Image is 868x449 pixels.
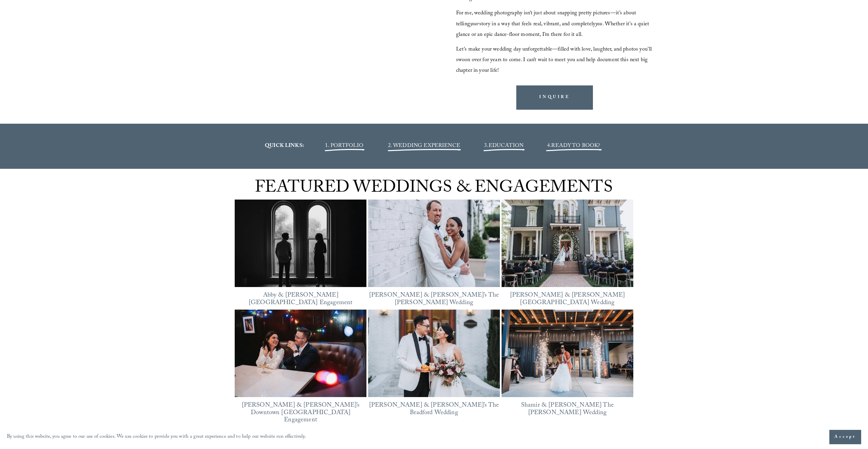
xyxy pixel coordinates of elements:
span: FEATURED WEDDINGS & ENGAGEMENTS [255,175,613,203]
a: EDUCATION [489,141,523,151]
span: For me, wedding photography isn’t just about snapping pretty pictures—it’s about telling story in... [456,9,650,39]
img: Bella &amp; Mike’s The Maxwell Raleigh Wedding [368,194,500,293]
a: [PERSON_NAME] & [PERSON_NAME]’s The Bradford Wedding [369,400,499,419]
p: By using this website, you agree to our use of cookies. We use cookies to provide you with a grea... [7,432,306,442]
a: [PERSON_NAME] & [PERSON_NAME]’s The [PERSON_NAME] Wedding [369,290,499,309]
a: 2. WEDDING EXPERIENCE [388,141,460,151]
a: INQUIRE [516,85,593,110]
span: Let’s make your wedding day unforgettable—filled with love, laughter, and photos you’ll swoon ove... [456,45,653,76]
a: 1. PORTFOLIO [325,141,363,151]
em: you [595,20,602,29]
img: Justine &amp; Xinli’s The Bradford Wedding [368,310,500,397]
img: Chantel &amp; James’ Heights House Hotel Wedding [502,200,633,287]
a: Abby & [PERSON_NAME][GEOGRAPHIC_DATA] Engagement [249,290,352,309]
a: Abby &amp; Reed’s Heights House Hotel Engagement [235,200,366,287]
img: Abby &amp; Reed’s Heights House Hotel Engagement [235,194,366,293]
strong: QUICK LINKS: [265,141,304,151]
em: your [470,20,479,29]
a: [PERSON_NAME] & [PERSON_NAME]’s Downtown [GEOGRAPHIC_DATA] Engagement [242,400,360,426]
a: [PERSON_NAME] & [PERSON_NAME][GEOGRAPHIC_DATA] Wedding [510,290,625,309]
a: Bella &amp; Mike’s The Maxwell Raleigh Wedding [368,200,500,287]
a: READY TO BOOK? [551,141,600,151]
img: Shamir &amp; Keegan’s The Meadows Raleigh Wedding [502,310,633,397]
button: Accept [829,430,861,444]
span: 4. [547,141,551,151]
span: Accept [834,434,856,440]
span: 3. [484,141,523,151]
img: Lorena &amp; Tom’s Downtown Durham Engagement [235,310,366,397]
a: Shamir & [PERSON_NAME] The [PERSON_NAME] Wedding [521,400,614,419]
